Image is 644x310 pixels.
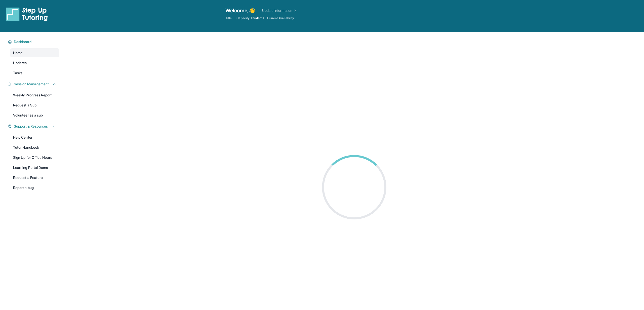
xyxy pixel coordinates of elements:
span: Title: [225,16,232,20]
a: Weekly Progress Report [10,91,59,100]
span: Welcome, 👋 [225,7,255,14]
span: Tasks [13,70,22,75]
span: Capacity: [236,16,250,20]
img: logo [6,7,48,21]
a: Update Information [262,8,297,13]
span: Current Availability: [267,16,295,20]
span: Updates [13,60,27,65]
a: Tutor Handbook [10,143,59,152]
span: Students [251,16,264,20]
button: Dashboard [12,39,56,44]
button: Session Management [12,82,56,87]
a: Request a Sub [10,101,59,110]
span: Home [13,50,23,55]
a: Request a Feature [10,173,59,182]
span: Dashboard [14,39,32,44]
a: Learning Portal Demo [10,163,59,172]
img: Chevron Right [292,8,297,13]
a: Tasks [10,68,59,77]
a: Help Center [10,133,59,142]
a: Report a bug [10,183,59,192]
a: Updates [10,58,59,67]
span: Support & Resources [14,124,48,129]
a: Sign Up for Office Hours [10,153,59,162]
span: Session Management [14,82,49,87]
button: Support & Resources [12,124,56,129]
a: Volunteer as a sub [10,111,59,120]
a: Home [10,48,59,57]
